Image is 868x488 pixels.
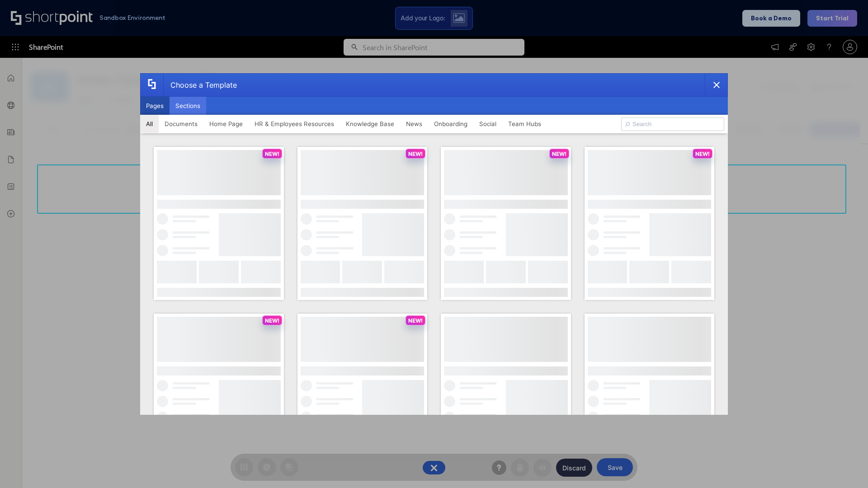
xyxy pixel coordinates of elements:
[140,97,170,115] button: Pages
[502,115,547,133] button: Team Hubs
[473,115,502,133] button: Social
[249,115,340,133] button: HR & Employees Resources
[159,115,203,133] button: Documents
[140,115,159,133] button: All
[695,150,710,157] p: NEW!
[170,97,206,115] button: Sections
[265,317,279,324] p: NEW!
[265,150,279,157] p: NEW!
[621,117,724,131] input: Search
[340,115,400,133] button: Knowledge Base
[823,445,868,488] iframe: Chat Widget
[163,74,237,96] div: Choose a Template
[140,73,728,415] div: template selector
[408,317,423,324] p: NEW!
[400,115,428,133] button: News
[408,150,423,157] p: NEW!
[552,150,566,157] p: NEW!
[203,115,249,133] button: Home Page
[428,115,473,133] button: Onboarding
